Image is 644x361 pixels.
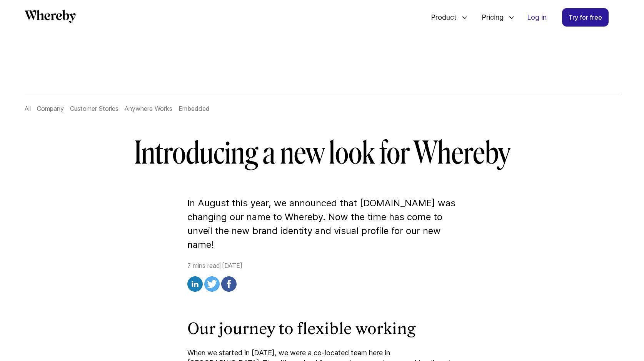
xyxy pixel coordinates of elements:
img: facebook [221,276,237,292]
a: Customer Stories [70,105,118,112]
p: In August this year, we announced that [DOMAIN_NAME] was changing our name to Whereby. Now the ti... [187,196,457,252]
div: 7 mins read | [DATE] [187,261,457,294]
span: Product [423,5,459,30]
a: Try for free [562,8,609,27]
a: Embedded [179,105,210,112]
img: linkedin [187,276,203,292]
strong: Our journey to flexible working [187,319,416,338]
a: All [25,105,31,112]
h1: Introducing a new look for Whereby [100,135,544,172]
a: Company [37,105,64,112]
span: Pricing [474,5,506,30]
img: twitter [204,276,220,292]
a: Anywhere Works [125,105,172,112]
a: Whereby [25,10,76,25]
a: Log in [521,8,553,26]
svg: Whereby [25,10,76,23]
